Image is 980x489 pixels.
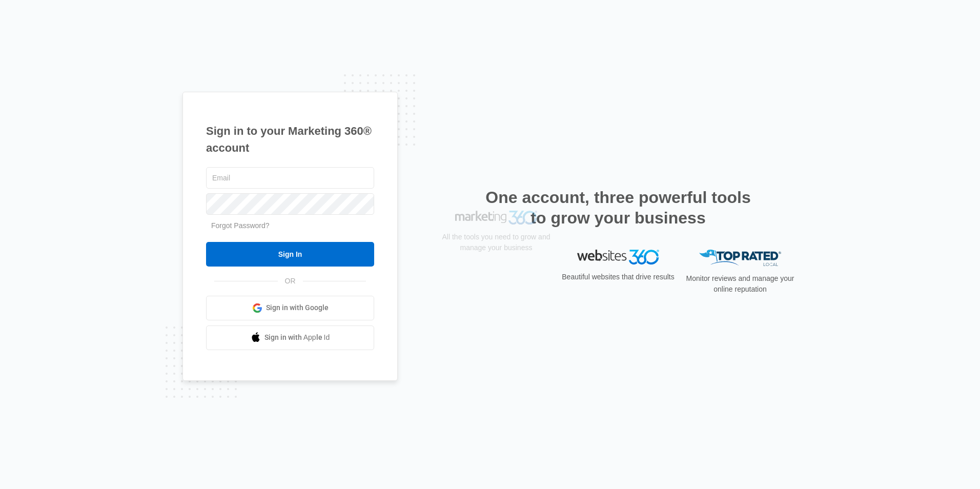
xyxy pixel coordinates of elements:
[699,250,781,267] img: Top Rated Local
[206,123,374,156] h1: Sign in to your Marketing 360® account
[266,302,329,313] span: Sign in with Google
[264,332,330,343] span: Sign in with Apple Id
[211,221,270,230] a: Forgot Password?
[439,271,554,292] p: All the tools you need to grow and manage your business
[577,250,659,264] img: Websites 360
[683,273,798,295] p: Monitor reviews and manage your online reputation
[482,187,754,228] h2: One account, three powerful tools to grow your business
[561,272,676,282] p: Beautiful websites that drive results
[206,325,374,350] a: Sign in with Apple Id
[278,276,303,287] span: OR
[206,296,374,320] a: Sign in with Google
[206,242,374,267] input: Sign In
[455,250,537,264] img: Marketing 360
[206,167,374,189] input: Email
